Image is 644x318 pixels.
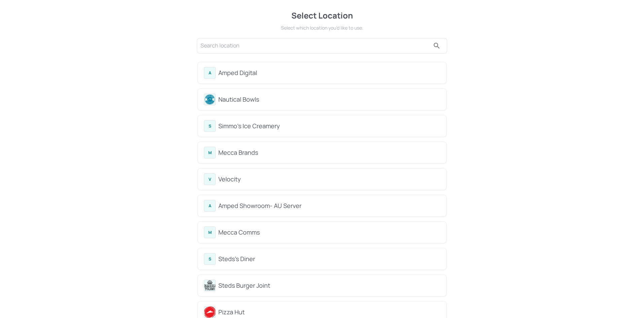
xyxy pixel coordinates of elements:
div: Nautical Bowls [218,95,440,104]
img: avatar [204,307,215,318]
div: M [204,147,216,158]
div: Pizza Hut [218,308,440,317]
input: Search location [201,40,430,51]
div: S [204,253,216,265]
div: V [204,173,216,185]
div: Velocity [218,175,440,184]
div: Steds Burger Joint [218,281,440,290]
img: avatar [204,280,215,291]
div: Amped Digital [218,68,440,77]
div: A [204,200,216,212]
div: Steds's Diner [218,254,440,263]
button: search [430,39,443,52]
div: S [204,120,216,132]
div: Select Location [196,9,448,22]
div: Mecca Comms [218,228,440,237]
div: Mecca Brands [218,148,440,157]
img: avatar [204,94,215,105]
div: Amped Showroom- AU Server [218,201,440,210]
div: A [204,67,216,79]
div: Simmo's Ice Creamery [218,121,440,131]
div: M [204,226,216,238]
div: Select which location you’d like to use. [196,24,448,31]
